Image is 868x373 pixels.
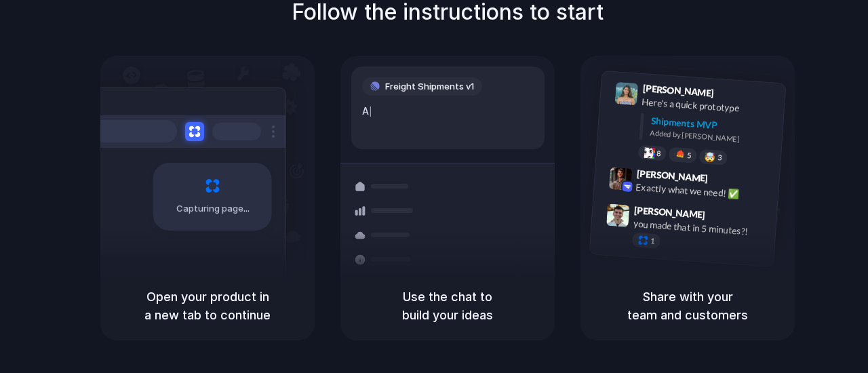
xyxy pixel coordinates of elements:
[636,165,708,185] span: [PERSON_NAME]
[650,113,776,136] div: Shipments MVP
[642,81,714,100] span: [PERSON_NAME]
[362,104,534,119] div: A
[656,149,661,157] span: 8
[650,127,774,146] div: Added by [PERSON_NAME]
[687,151,692,159] span: 5
[597,288,778,324] h5: Share with your team and customers
[633,216,768,239] div: you made that in 5 minutes?!
[635,180,771,203] div: Exactly what we need! ✅
[718,87,746,103] span: 9:41 AM
[650,237,655,244] span: 1
[705,152,716,162] div: 🤯
[712,172,740,189] span: 9:42 AM
[385,80,474,94] span: Freight Shipments v1
[357,288,538,324] h5: Use the chat to build your ideas
[709,209,737,225] span: 9:47 AM
[117,288,298,324] h5: Open your product in a new tab to continue
[717,153,722,161] span: 3
[634,202,706,222] span: [PERSON_NAME]
[642,94,777,117] div: Here's a quick prototype
[176,202,252,216] span: Capturing page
